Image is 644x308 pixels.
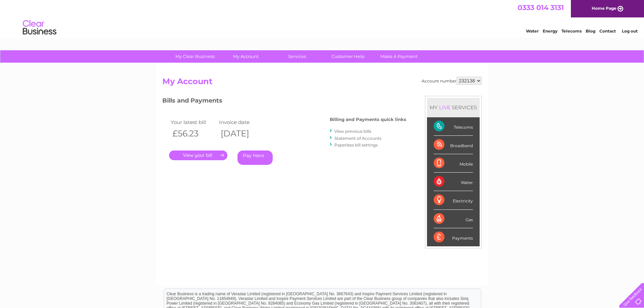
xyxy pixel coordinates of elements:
[334,142,378,147] a: Paperless bill settings
[434,191,473,209] div: Electricity
[169,127,217,140] th: £56.23
[434,136,473,154] div: Broadband
[438,104,452,111] div: LIVE
[599,28,616,34] a: Contact
[586,28,595,34] a: Blog
[217,118,266,127] td: Invoice date
[218,50,274,63] a: My Account
[162,96,406,108] h3: Bills and Payments
[543,28,557,34] a: Energy
[169,150,227,160] a: .
[22,17,57,38] img: logo.png
[164,4,481,33] div: Clear Business is a trading name of Verastar Limited (registered in [GEOGRAPHIC_DATA] No. 3667643...
[434,228,473,246] div: Payments
[561,28,582,34] a: Telecoms
[334,136,381,141] a: Statement of Accounts
[330,117,406,122] h4: Billing and Payments quick links
[320,50,376,63] a: Customer Help
[434,117,473,136] div: Telecoms
[422,77,482,85] div: Account number
[167,50,223,63] a: My Clear Business
[434,173,473,191] div: Water
[237,150,273,165] a: Pay Here
[518,3,564,12] a: 0333 014 3131
[526,28,539,34] a: Water
[434,210,473,228] div: Gas
[269,50,325,63] a: Services
[622,28,638,34] a: Log out
[162,77,482,89] h2: My Account
[371,50,427,63] a: Make A Payment
[334,129,371,134] a: View previous bills
[427,98,480,117] div: MY SERVICES
[217,127,266,140] th: [DATE]
[434,154,473,173] div: Mobile
[169,118,217,127] td: Your latest bill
